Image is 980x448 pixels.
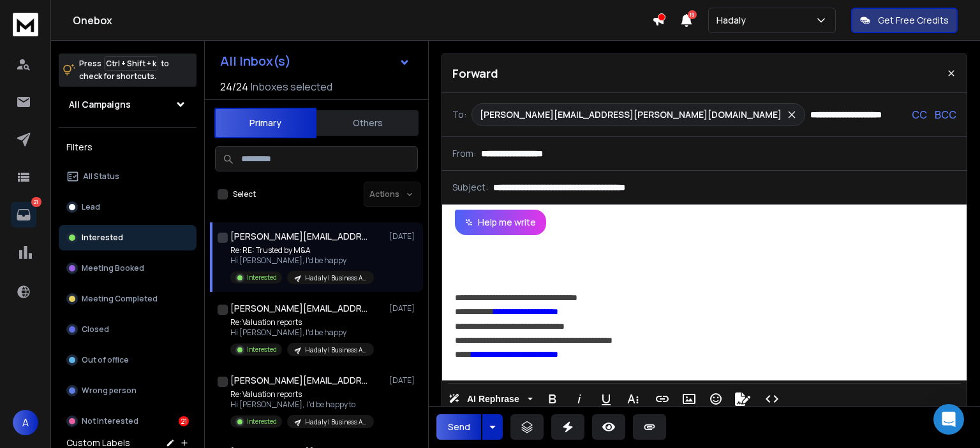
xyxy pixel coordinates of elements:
[464,394,522,405] span: AI Rephrase
[82,355,129,365] p: Out of office
[933,404,964,435] div: Open Intercom Messenger
[230,230,371,243] h1: [PERSON_NAME][EMAIL_ADDRESS][DOMAIN_NAME]
[305,273,366,283] p: Hadaly | Business Advisors and M&A
[13,410,38,435] button: A
[677,386,701,412] button: Insert Image (Ctrl+P)
[69,98,131,111] h1: All Campaigns
[230,374,371,387] h1: [PERSON_NAME][EMAIL_ADDRESS][DOMAIN_NAME]
[316,109,419,137] button: Others
[446,386,535,412] button: AI Rephrase
[79,57,169,83] p: Press to check for shortcuts.
[247,273,277,282] p: Interested
[230,302,371,315] h1: [PERSON_NAME][EMAIL_ADDRESS][DOMAIN_NAME]
[621,386,645,412] button: More Text
[82,294,158,304] p: Meeting Completed
[59,138,197,156] h3: Filters
[82,202,100,212] p: Lead
[567,386,591,412] button: Italic (Ctrl+I)
[230,328,374,338] p: Hi [PERSON_NAME], I'd be happy
[13,13,38,36] img: logo
[59,225,197,250] button: Interested
[214,108,316,138] button: Primary
[220,79,248,94] span: 24 / 24
[760,386,784,412] button: Code View
[452,181,488,194] p: Subject:
[540,386,565,412] button: Bold (Ctrl+B)
[83,171,119,182] p: All Status
[452,64,498,82] p: Forward
[731,386,755,412] button: Signature
[73,13,652,28] h1: Onebox
[455,210,546,235] button: Help me write
[104,56,158,71] span: Ctrl + Shift + k
[305,345,366,355] p: Hadaly | Business Advisors and M&A
[179,416,189,426] div: 21
[912,107,927,122] p: CC
[82,416,138,426] p: Not Interested
[59,286,197,312] button: Meeting Completed
[59,164,197,189] button: All Status
[247,417,277,426] p: Interested
[594,386,618,412] button: Underline (Ctrl+U)
[851,8,958,33] button: Get Free Credits
[59,317,197,342] button: Closed
[59,256,197,281] button: Meeting Booked
[716,14,751,27] p: Hadaly
[230,245,374,256] p: Re: RE: Trusted by M&A
[82,263,144,273] p: Meeting Booked
[305,417,366,427] p: Hadaly | Business Advisors and M&A
[452,147,476,160] p: From:
[389,231,418,242] p: [DATE]
[11,202,36,228] a: 21
[452,108,466,121] p: To:
[688,10,697,19] span: 19
[389,375,418,386] p: [DATE]
[210,48,420,74] button: All Inbox(s)
[82,386,137,396] p: Wrong person
[230,389,374,400] p: Re: Valuation reports
[31,197,41,207] p: 21
[230,317,374,328] p: Re: Valuation reports
[935,107,956,122] p: BCC
[220,55,291,68] h1: All Inbox(s)
[82,233,123,243] p: Interested
[59,408,197,434] button: Not Interested21
[59,347,197,373] button: Out of office
[59,92,197,117] button: All Campaigns
[704,386,728,412] button: Emoticons
[247,345,277,354] p: Interested
[389,303,418,314] p: [DATE]
[230,400,374,410] p: Hi [PERSON_NAME], I'd be happy to
[82,324,109,335] p: Closed
[650,386,674,412] button: Insert Link (Ctrl+K)
[233,189,256,199] label: Select
[59,194,197,220] button: Lead
[59,378,197,403] button: Wrong person
[230,256,374,266] p: Hi [PERSON_NAME], I'd be happy
[878,14,949,27] p: Get Free Credits
[436,414,481,440] button: Send
[480,108,782,121] p: [PERSON_NAME][EMAIL_ADDRESS][PERSON_NAME][DOMAIN_NAME]
[251,79,332,94] h3: Inboxes selected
